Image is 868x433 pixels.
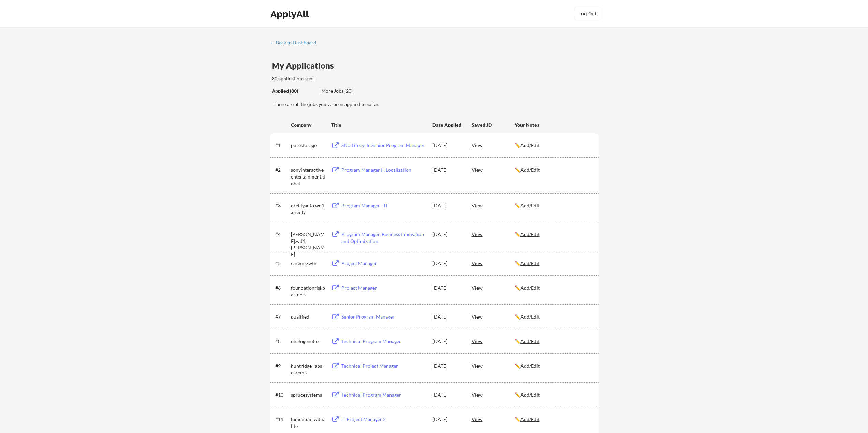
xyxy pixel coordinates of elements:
div: ✏️ [515,391,592,398]
div: [DATE] [432,338,462,345]
div: #6 [275,284,289,291]
div: #1 [275,142,289,149]
div: [DATE] [432,391,462,398]
div: Project Manager [341,284,426,291]
div: [DATE] [432,362,462,369]
div: [DATE] [432,142,462,149]
div: ← Back to Dashboard [270,40,321,45]
div: [DATE] [432,260,462,267]
u: Add/Edit [520,285,540,291]
div: View [472,164,515,176]
div: Company [291,122,325,128]
div: ✏️ [515,284,592,291]
div: Technical Program Manager [341,338,426,345]
div: [DATE] [432,167,462,173]
div: ApplyAll [270,8,311,20]
div: ✏️ [515,416,592,423]
div: Program Manager II, Localization [341,167,426,173]
div: View [472,388,515,401]
div: ✏️ [515,142,592,149]
div: Saved JD [472,119,515,131]
div: Title [331,122,426,128]
div: Project Manager [341,260,426,267]
div: View [472,281,515,294]
div: SKU Lifecycle Senior Program Manager [341,142,426,149]
div: Senior Program Manager [341,313,426,320]
u: Add/Edit [520,142,540,148]
div: #9 [275,362,289,369]
div: #7 [275,313,289,320]
div: View [472,310,515,323]
div: foundationriskpartners [291,284,325,298]
div: #11 [275,416,289,423]
div: 80 applications sent [272,75,404,82]
div: View [472,359,515,372]
div: #4 [275,231,289,238]
u: Add/Edit [520,314,540,320]
div: ✏️ [515,167,592,173]
div: View [472,228,515,240]
div: #5 [275,260,289,267]
div: lumentum.wd5.lite [291,416,325,429]
div: ✏️ [515,362,592,369]
u: Add/Edit [520,416,540,422]
div: View [472,139,515,151]
div: View [472,257,515,269]
div: View [472,335,515,347]
div: My Applications [272,62,339,70]
div: Program Manager - IT [341,202,426,209]
div: [DATE] [432,313,462,320]
div: ✏️ [515,260,592,267]
div: ✏️ [515,338,592,345]
div: #8 [275,338,289,345]
div: Your Notes [515,122,592,128]
a: ← Back to Dashboard [270,40,321,47]
u: Add/Edit [520,260,540,266]
u: Add/Edit [520,203,540,208]
button: Log Out [574,7,601,20]
div: Program Manager, Business Innovation and Optimization [341,231,426,244]
div: Technical Program Manager [341,391,426,398]
u: Add/Edit [520,363,540,369]
div: #3 [275,202,289,209]
div: [DATE] [432,202,462,209]
div: purestorage [291,142,325,149]
div: View [472,199,515,212]
div: qualified [291,313,325,320]
div: sonyinteractiveentertainmentglobal [291,167,325,187]
div: huntridge-labs-careers [291,362,325,376]
div: IT Project Manager 2 [341,416,426,423]
u: Add/Edit [520,338,540,344]
div: ✏️ [515,231,592,238]
div: [DATE] [432,231,462,238]
div: sprucesystems [291,391,325,398]
div: Date Applied [432,122,462,128]
u: Add/Edit [520,231,540,237]
div: [PERSON_NAME].wd1.[PERSON_NAME] [291,231,325,258]
div: oreillyauto.wd1.oreilly [291,202,325,216]
div: ✏️ [515,202,592,209]
div: These are all the jobs you've been applied to so far. [274,101,599,108]
div: View [472,413,515,425]
div: #2 [275,167,289,173]
div: Technical Project Manager [341,362,426,369]
div: #10 [275,391,289,398]
div: Applied (80) [272,88,316,94]
div: ✏️ [515,313,592,320]
u: Add/Edit [520,392,540,398]
div: More Jobs (20) [321,88,371,94]
div: careers-wth [291,260,325,267]
div: [DATE] [432,284,462,291]
div: These are job applications we think you'd be a good fit for, but couldn't apply you to automatica... [321,88,371,95]
div: [DATE] [432,416,462,423]
u: Add/Edit [520,167,540,173]
div: ohalogenetics [291,338,325,345]
div: These are all the jobs you've been applied to so far. [272,88,316,95]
